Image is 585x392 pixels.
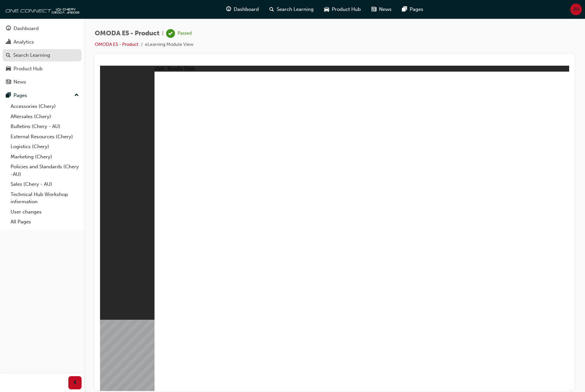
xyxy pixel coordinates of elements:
[8,121,82,132] a: Bulletins (Chery - AU)
[13,51,50,59] div: Search Learning
[8,217,82,227] a: All Pages
[14,25,39,32] div: Dashboard
[6,39,11,45] span: chart-icon
[269,5,274,14] span: search-icon
[162,30,163,37] span: |
[14,78,26,86] div: News
[324,5,329,14] span: car-icon
[410,6,423,13] span: Pages
[366,3,397,16] a: news-iconNews
[8,152,82,162] a: Marketing (Chery)
[3,76,82,88] a: News
[8,101,82,112] a: Accessories (Chery)
[3,22,82,35] a: Dashboard
[145,41,193,49] li: eLearning Module View
[3,21,82,89] button: DashboardAnalyticsSearch LearningProduct HubNews
[6,26,11,32] span: guage-icon
[397,3,429,16] a: pages-iconPages
[6,66,11,72] span: car-icon
[8,189,82,207] a: Technical Hub Workshop information
[221,3,264,16] a: guage-iconDashboard
[3,89,82,102] button: Pages
[8,112,82,122] a: Aftersales (Chery)
[3,3,79,16] img: oneconnect
[277,6,314,13] span: Search Learning
[332,6,361,13] span: Product Hub
[3,36,82,48] a: Analytics
[8,132,82,142] a: External Resources (Chery)
[402,5,407,14] span: pages-icon
[74,91,79,100] span: up-icon
[3,63,82,75] a: Product Hub
[8,179,82,189] a: Sales (Chery - AU)
[8,142,82,152] a: Logistics (Chery)
[371,5,376,14] span: news-icon
[8,162,82,179] a: Policies and Standards (Chery -AU)
[319,3,366,16] a: car-iconProduct Hub
[3,49,82,61] a: Search Learning
[8,207,82,217] a: User changes
[234,6,259,13] span: Dashboard
[264,3,319,16] a: search-iconSearch Learning
[573,6,579,13] span: JH
[166,29,175,38] span: learningRecordVerb_PASS-icon
[14,92,27,99] div: Pages
[226,5,231,14] span: guage-icon
[6,93,11,99] span: pages-icon
[6,52,11,58] span: search-icon
[73,379,78,387] span: prev-icon
[95,30,159,37] span: OMODA E5 - Product
[379,6,392,13] span: News
[6,79,11,85] span: news-icon
[178,30,192,37] div: Passed
[95,42,138,47] a: OMODA E5 - Product
[14,65,43,73] div: Product Hub
[570,4,582,15] button: JH
[14,38,34,46] div: Analytics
